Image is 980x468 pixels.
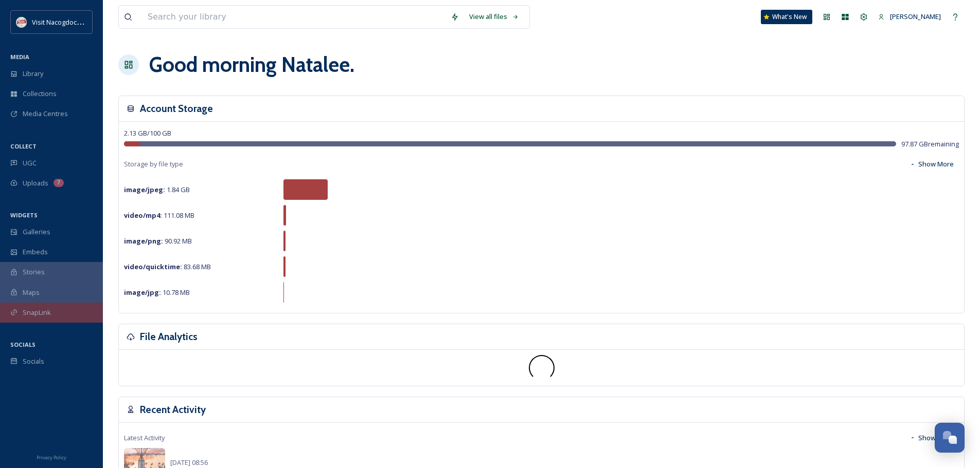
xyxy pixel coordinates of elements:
span: 10.78 MB [124,288,190,297]
a: View all files [464,7,524,27]
img: images%20%281%29.jpeg [16,17,27,27]
h3: Account Storage [140,101,213,116]
span: Uploads [23,178,48,188]
span: MEDIA [10,53,29,61]
span: UGC [23,158,37,168]
span: 90.92 MB [124,236,192,246]
a: Privacy Policy [37,451,66,463]
strong: video/quicktime : [124,262,182,271]
span: Maps [23,288,40,297]
span: Visit Nacogdoches [32,17,88,27]
strong: image/jpeg : [124,185,165,194]
span: SOCIALS [10,341,35,348]
div: 7 [54,179,64,187]
span: [DATE] 08:56 [170,458,208,467]
span: 83.68 MB [124,262,211,271]
strong: video/mp4 : [124,211,162,220]
h1: Good morning Natalee . [149,49,354,80]
input: Search your library [142,6,446,28]
span: Embeds [23,247,48,257]
span: Stories [23,267,45,277]
span: 2.13 GB / 100 GB [124,128,171,138]
h3: File Analytics [140,329,198,344]
span: Library [23,69,43,79]
span: 111.08 MB [124,211,194,220]
span: Privacy Policy [37,454,66,461]
strong: image/png : [124,236,163,246]
span: Galleries [23,227,50,237]
span: Socials [23,357,44,366]
span: 1.84 GB [124,185,190,194]
span: 97.87 GB remaining [901,139,959,149]
a: [PERSON_NAME] [873,7,946,27]
span: Storage by file type [124,159,183,169]
h3: Recent Activity [140,402,206,417]
button: Show More [904,154,959,174]
span: [PERSON_NAME] [890,12,941,21]
span: COLLECT [10,142,37,150]
button: Open Chat [935,423,965,453]
button: Show More [904,428,959,448]
strong: image/jpg : [124,288,161,297]
a: What's New [761,10,812,24]
span: Media Centres [23,109,68,119]
span: SnapLink [23,308,51,317]
span: Collections [23,89,57,99]
span: Latest Activity [124,433,165,443]
span: WIDGETS [10,211,38,219]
